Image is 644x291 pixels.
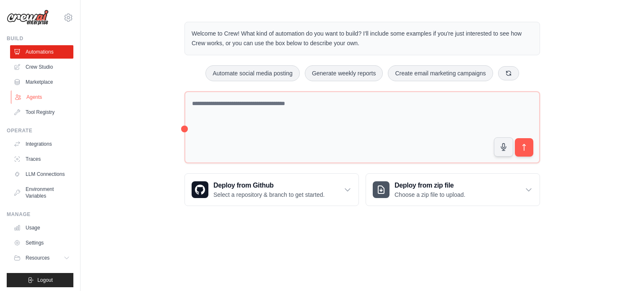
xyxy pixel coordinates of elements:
[10,75,73,89] a: Marketplace
[395,180,465,191] h3: Deploy from zip file
[10,183,73,203] a: Environment Variables
[7,127,73,134] div: Operate
[10,236,73,250] a: Settings
[26,255,49,261] span: Resources
[395,191,465,199] p: Choose a zip file to upload.
[10,60,73,74] a: Crew Studio
[205,65,300,81] button: Automate social media posting
[388,65,493,81] button: Create email marketing campaigns
[11,90,74,104] a: Agents
[192,29,533,48] p: Welcome to Crew! What kind of automation do you want to build? I'll include some examples if you'...
[213,180,325,191] h3: Deploy from Github
[7,273,73,287] button: Logout
[37,277,53,283] span: Logout
[10,106,73,119] a: Tool Registry
[305,65,383,81] button: Generate weekly reports
[10,251,73,265] button: Resources
[10,137,73,151] a: Integrations
[10,152,73,166] a: Traces
[10,45,73,59] a: Automations
[7,211,73,218] div: Manage
[7,35,73,42] div: Build
[10,167,73,181] a: LLM Connections
[10,221,73,234] a: Usage
[7,10,49,26] img: Logo
[213,191,325,199] p: Select a repository & branch to get started.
